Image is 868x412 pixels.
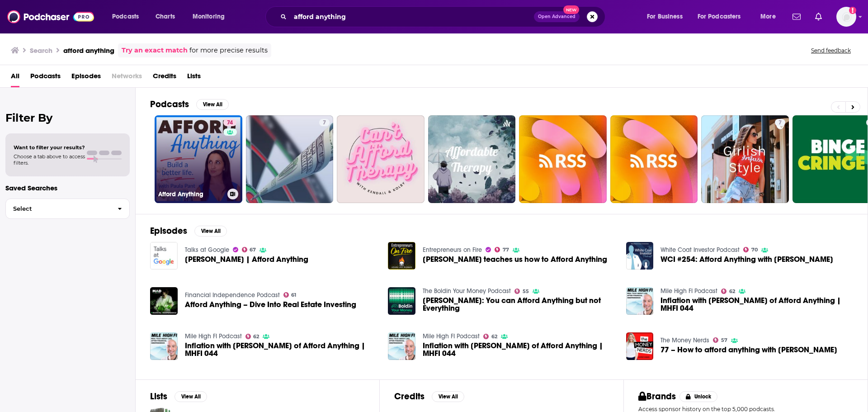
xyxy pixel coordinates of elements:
[423,256,607,263] span: [PERSON_NAME] teaches us how to Afford Anything
[122,45,188,56] a: Try an exact match
[626,287,654,315] img: Inflation with Paula Pant of Afford Anything | MHFI 044
[836,7,856,27] span: Logged in as tgilbride
[760,10,776,23] span: More
[626,332,654,360] img: 77 – How to afford anything with Paula Pant
[14,144,85,151] span: Want to filter your results?
[156,10,175,23] span: Charts
[660,336,709,344] a: The Money Nerds
[698,10,741,23] span: For Podcasters
[71,69,101,87] span: Episodes
[150,99,229,110] a: PodcastsView All
[641,9,694,24] button: open menu
[150,391,207,402] a: ListsView All
[660,297,853,312] span: Inflation with [PERSON_NAME] of Afford Anything | MHFI 044
[778,118,782,128] span: 7
[388,242,415,270] a: Paula Pant teaches us how to Afford Anything
[155,115,242,203] a: 74Afford Anything
[754,9,787,24] button: open menu
[503,248,509,252] span: 77
[775,119,785,126] a: 7
[423,297,615,312] a: Paula Pant: You can Afford Anything but not Everything
[423,287,511,295] a: The Boldin Your Money Podcast
[789,9,804,24] a: Show notifications dropdown
[432,391,464,402] button: View All
[185,301,356,308] a: Afford Anything – Dive Into Real Estate Investing
[394,391,425,402] h2: Credits
[150,287,178,315] img: Afford Anything – Dive Into Real Estate Investing
[150,225,227,237] a: EpisodesView All
[227,118,233,128] span: 74
[290,9,534,24] input: Search podcasts, credits, & more...
[6,206,110,212] span: Select
[185,246,229,254] a: Talks at Google
[185,342,377,357] span: Inflation with [PERSON_NAME] of Afford Anything | MHFI 044
[196,99,229,110] button: View All
[193,10,225,23] span: Monitoring
[175,391,207,402] button: View All
[186,9,236,24] button: open menu
[388,287,415,315] img: Paula Pant: You can Afford Anything but not Everything
[836,7,856,27] img: User Profile
[291,293,296,297] span: 61
[538,14,576,19] span: Open Advanced
[150,9,180,24] a: Charts
[423,246,482,254] a: Entrepreneurs on Fire
[242,247,256,252] a: 67
[150,391,167,402] h2: Lists
[743,247,758,252] a: 70
[423,297,615,312] span: [PERSON_NAME]: You can Afford Anything but not Everything
[660,297,853,312] a: Inflation with Paula Pant of Afford Anything | MHFI 044
[660,346,837,354] span: 77 – How to afford anything with [PERSON_NAME]
[563,5,580,14] span: New
[423,342,615,357] a: Inflation with Paula Pant of Afford Anything | MHFI 044
[223,119,236,126] a: 74
[150,99,189,110] h2: Podcasts
[514,289,529,294] a: 55
[250,248,256,252] span: 67
[153,69,176,87] a: Credits
[483,334,497,339] a: 62
[319,119,330,126] a: 7
[5,111,130,124] h2: Filter By
[245,334,259,339] a: 62
[423,342,615,357] span: Inflation with [PERSON_NAME] of Afford Anything | MHFI 044
[5,184,130,192] p: Saved Searches
[721,338,727,342] span: 57
[185,332,242,340] a: Mile High FI Podcast
[274,6,614,27] div: Search podcasts, credits, & more...
[626,242,654,270] img: WCI #254: Afford Anything with Paula Pant
[808,47,854,54] button: Send feedback
[150,225,187,237] h2: Episodes
[185,256,308,263] a: Paula Pant | Afford Anything
[729,289,735,294] span: 62
[283,292,297,298] a: 61
[187,69,201,87] a: Lists
[150,332,178,360] img: Inflation with Paula Pant of Afford Anything | MHFI 044
[185,256,308,263] span: [PERSON_NAME] | Afford Anything
[30,46,52,55] h3: Search
[495,247,509,252] a: 77
[11,69,19,87] a: All
[811,9,826,24] a: Show notifications dropdown
[692,9,754,24] button: open menu
[660,287,717,295] a: Mile High FI Podcast
[423,256,607,263] a: Paula Pant teaches us how to Afford Anything
[638,391,676,402] h2: Brands
[647,10,683,23] span: For Business
[246,115,334,203] a: 7
[660,346,837,354] a: 77 – How to afford anything with Paula Pant
[150,242,178,270] img: Paula Pant | Afford Anything
[253,335,259,339] span: 62
[106,9,151,24] button: open menu
[751,248,758,252] span: 70
[660,246,740,254] a: White Coat Investor Podcast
